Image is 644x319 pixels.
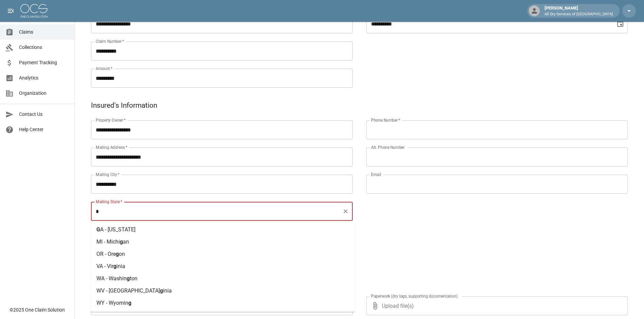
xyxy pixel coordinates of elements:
span: ton [130,275,137,282]
button: open drawer [4,4,18,18]
span: Help Center [19,126,69,133]
label: Alt. Phone Number [371,144,405,150]
span: Analytics [19,74,69,82]
span: Upload file(s) [382,296,610,315]
span: OR - Ore [96,251,116,257]
span: MI - Michi [96,238,120,245]
label: Claim Number [96,38,124,44]
label: Email [371,172,381,177]
p: All Dry Services of [GEOGRAPHIC_DATA] [545,12,613,17]
span: g [127,275,130,282]
span: VA - Vir [96,263,113,269]
span: g [120,238,123,245]
span: Payment Tracking [19,59,69,66]
button: Choose date, selected date is Jul 7, 2025 [613,17,627,31]
span: Claims [19,29,69,36]
span: inia [163,287,172,294]
span: an [123,238,129,245]
label: Mailing City [96,172,120,177]
label: Phone Number [371,117,400,123]
div: [PERSON_NAME] [542,5,615,17]
span: inia [116,263,125,269]
span: WA - Washin [96,275,127,282]
span: g [113,263,116,269]
label: Mailing State [96,199,122,205]
span: WV - [GEOGRAPHIC_DATA] [96,287,160,294]
label: Property Owner [96,117,126,123]
div: © 2025 One Claim Solution [10,306,65,313]
img: ocs-logo-white-transparent.png [20,4,48,18]
button: Clear [341,207,350,216]
span: on [119,251,125,257]
span: Collections [19,44,69,51]
label: Amount [96,66,113,71]
span: Contact Us [19,111,69,118]
span: g [128,300,131,306]
span: A - [US_STATE] [100,226,135,233]
label: Paperwork (dry logs, supporting documentation) [371,293,458,299]
span: g [160,287,163,294]
span: WY - Wyomin [96,300,128,306]
span: Organization [19,90,69,97]
label: Mailing Address [96,144,127,150]
span: g [116,251,119,257]
span: G [96,226,100,233]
